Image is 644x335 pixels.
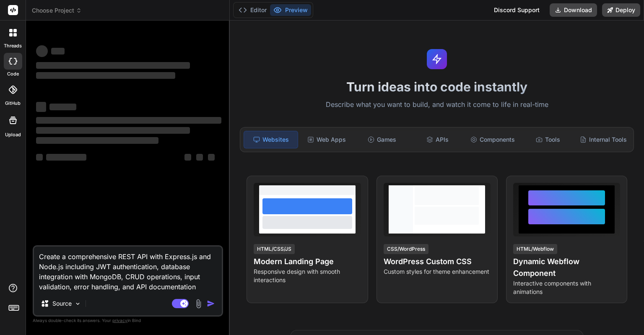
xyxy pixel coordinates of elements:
div: HTML/CSS/JS [254,244,295,254]
img: Pick Models [74,300,81,307]
label: code [7,70,19,78]
span: ‌ [36,137,158,144]
div: Components [466,131,519,148]
button: Download [550,3,597,17]
button: Editor [235,4,270,16]
div: Internal Tools [576,131,630,148]
span: ‌ [36,62,190,69]
div: Web Apps [300,131,353,148]
p: Describe what you want to build, and watch it come to life in real-time [235,99,639,110]
h4: Modern Landing Page [254,256,361,267]
button: Preview [270,4,311,16]
span: privacy [112,318,127,323]
span: ‌ [208,154,215,161]
h4: Dynamic Webflow Component [513,256,620,279]
span: ‌ [36,154,43,161]
label: GitHub [5,100,21,107]
span: ‌ [184,154,191,161]
span: ‌ [36,72,175,79]
div: Tools [521,131,575,148]
textarea: Create a comprehensive REST API with Express.js and Node.js including JWT authentication, databas... [34,247,222,292]
div: HTML/Webflow [513,244,557,254]
span: ‌ [46,154,86,161]
label: Upload [5,131,21,138]
span: ‌ [36,45,48,57]
div: APIs [410,131,464,148]
div: Games [355,131,409,148]
span: ‌ [36,117,221,124]
span: ‌ [36,127,190,134]
div: CSS/WordPress [384,244,428,254]
span: ‌ [36,102,46,112]
p: Always double-check its answers. Your in Bind [33,317,223,325]
img: icon [207,299,215,308]
h1: Turn ideas into code instantly [235,79,639,94]
p: Source [52,299,72,308]
span: ‌ [51,48,65,55]
button: Deploy [602,3,640,17]
span: Choose Project [32,6,82,15]
p: Custom styles for theme enhancement [384,267,491,276]
div: Websites [244,131,298,148]
h4: WordPress Custom CSS [384,256,491,267]
span: ‌ [49,104,76,110]
div: Discord Support [489,3,545,17]
p: Interactive components with animations [513,279,620,296]
span: ‌ [196,154,203,161]
label: threads [4,42,22,49]
img: attachment [194,299,203,309]
p: Responsive design with smooth interactions [254,267,361,284]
